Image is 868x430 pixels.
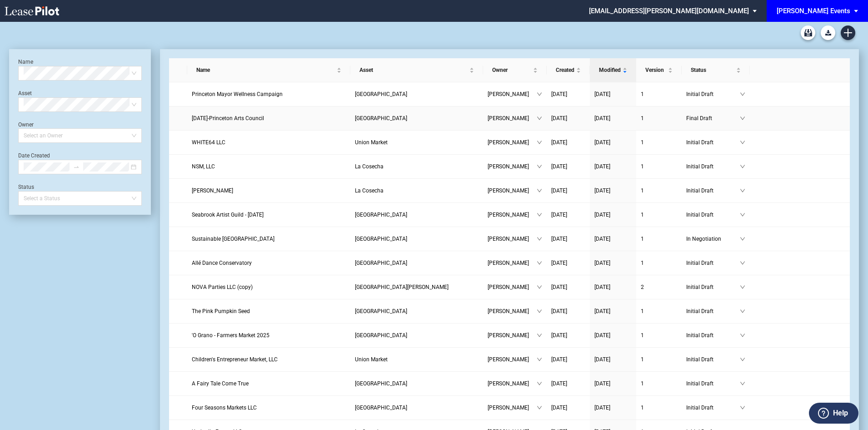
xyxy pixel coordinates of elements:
span: down [537,333,542,338]
span: 1 [641,380,644,387]
a: 'O Grano - Farmers Market 2025 [192,331,346,340]
span: down [537,91,542,97]
span: Final Draft [686,114,740,123]
a: 1 [641,355,677,364]
span: Cabin John Village [355,284,449,290]
th: Version [636,58,682,82]
span: [PERSON_NAME] [488,379,537,388]
span: down [740,357,745,362]
span: 1 [641,139,644,146]
span: down [740,284,745,290]
span: WHITE64 LLC [192,139,225,146]
span: [PERSON_NAME] [488,186,537,195]
span: Initial Draft [686,403,740,412]
span: 1 [641,115,644,121]
span: Paige Burton Barnes [192,187,233,194]
a: 1 [641,138,677,147]
a: 1 [641,403,677,412]
a: [DATE] [551,331,585,340]
span: down [537,284,542,290]
span: down [537,188,542,193]
span: [PERSON_NAME] [488,355,537,364]
span: Created [556,66,574,75]
a: [DATE] [551,403,585,412]
span: 1 [641,236,644,242]
span: [DATE] [594,187,610,194]
span: [PERSON_NAME] [488,138,537,147]
span: [DATE] [551,356,567,363]
span: [PERSON_NAME] [488,283,537,292]
span: [DATE] [594,115,610,121]
a: 1 [641,258,677,268]
span: Downtown Palm Beach Gardens [355,380,407,387]
th: Created [547,58,590,82]
a: 1 [641,307,677,316]
th: Name [187,58,350,82]
span: [DATE] [551,405,567,411]
a: 2 [641,283,677,292]
span: Owner [492,66,531,75]
span: down [740,188,745,193]
span: 1 [641,163,644,170]
span: Initial Draft [686,307,740,316]
label: Asset [18,90,32,96]
span: [PERSON_NAME] [488,258,537,268]
span: [DATE] [551,212,567,218]
a: [DATE] [594,186,632,195]
a: A Fairy Tale Come True [192,379,346,388]
span: NSM, LLC [192,163,215,170]
a: [DATE] [551,114,585,123]
a: [DATE] [594,355,632,364]
span: down [740,333,745,338]
span: [PERSON_NAME] [488,90,537,99]
span: [DATE] [551,260,567,266]
span: down [537,405,542,410]
span: [DATE] [594,212,610,218]
span: 1 [641,187,644,194]
span: Initial Draft [686,186,740,195]
span: down [537,309,542,314]
span: Modified [599,66,621,75]
span: Version [645,66,666,75]
span: [DATE] [551,187,567,194]
span: Status [691,66,734,75]
span: down [740,309,745,314]
span: 1 [641,308,644,314]
span: [PERSON_NAME] [488,162,537,171]
span: Union Market [355,139,388,146]
button: Help [809,403,858,424]
a: [GEOGRAPHIC_DATA] [355,210,479,219]
span: down [537,140,542,145]
span: [PERSON_NAME] [488,234,537,243]
span: [DATE] [551,115,567,121]
a: 1 [641,379,677,388]
span: down [740,236,745,242]
span: Freshfields Village [355,332,407,339]
span: down [740,260,745,266]
span: Initial Draft [686,162,740,171]
a: [DATE] [594,90,632,99]
th: Modified [590,58,636,82]
a: La Cosecha [355,186,479,195]
span: 1 [641,91,644,97]
span: [PERSON_NAME] [488,403,537,412]
span: The Pink Pumpkin Seed [192,308,250,314]
span: Seabrook Artist Guild - Labor Day [192,212,264,218]
span: La Cosecha [355,187,384,194]
a: [DATE] [594,258,632,268]
span: Asset [359,66,468,75]
a: [DATE] [594,162,632,171]
a: 1 [641,210,677,219]
a: NOVA Parties LLC (copy) [192,283,346,292]
span: down [740,116,745,121]
span: Initial Draft [686,331,740,340]
a: La Cosecha [355,162,479,171]
a: The Pink Pumpkin Seed [192,307,346,316]
a: [DATE] [551,186,585,195]
a: 1 [641,234,677,243]
span: Initial Draft [686,355,740,364]
span: [DATE] [551,308,567,314]
a: [DATE] [551,355,585,364]
span: Princeton Shopping Center [355,236,407,242]
span: 1 [641,260,644,266]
